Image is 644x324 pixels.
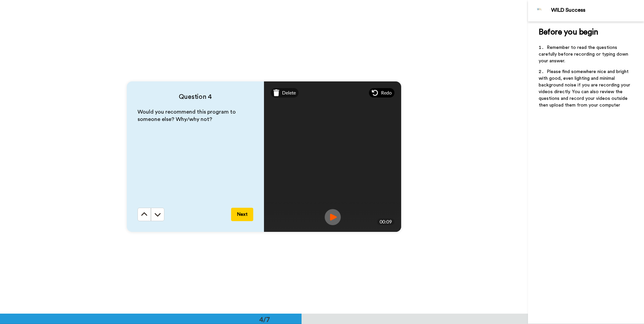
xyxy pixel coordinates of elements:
div: Redo [369,88,394,98]
div: 4/7 [249,315,281,324]
span: Redo [381,89,392,96]
h4: Question 4 [138,92,253,102]
span: Before you begin [539,28,598,36]
img: ic_record_play.svg [325,209,341,225]
div: Delete [271,88,299,98]
span: Please find somewhere nice and bright with good, even lighting and minimal background noise if yo... [539,69,632,108]
span: Remember to read the questions carefully before recording or typing down your answer. [539,45,630,63]
div: WILD Success [551,7,644,13]
span: Would you recommend this program to someone else? Why/why not? [138,109,237,122]
button: Next [231,208,253,221]
span: Delete [282,89,296,96]
div: 00:09 [377,218,394,225]
img: Profile Image [532,3,548,19]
